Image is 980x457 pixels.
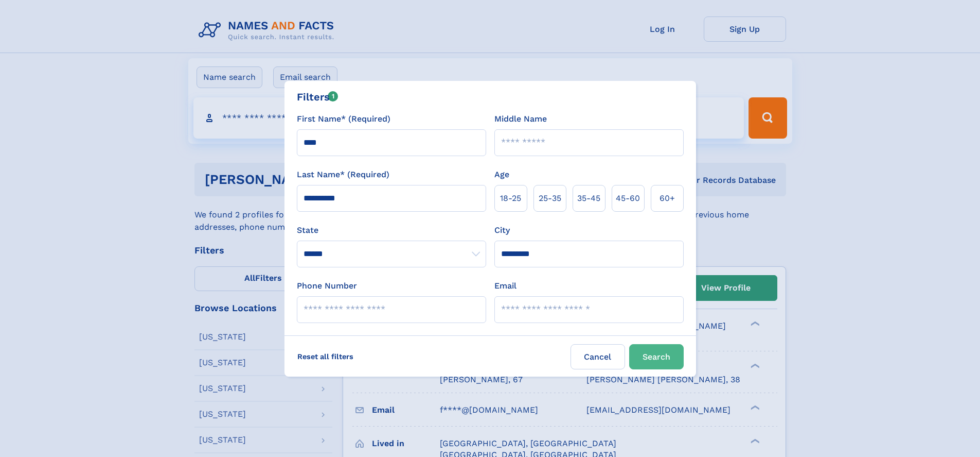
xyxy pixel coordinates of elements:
[297,113,390,125] label: First Name* (Required)
[571,344,625,369] label: Cancel
[291,344,360,369] label: Reset all filters
[500,192,521,205] span: 18‑25
[539,192,561,205] span: 25‑35
[297,89,338,105] div: Filters
[297,280,357,292] label: Phone Number
[577,192,600,205] span: 35‑45
[660,192,675,205] span: 60+
[297,224,486,236] label: State
[297,168,389,181] label: Last Name* (Required)
[616,192,640,205] span: 45‑60
[629,344,684,369] button: Search
[494,280,516,292] label: Email
[494,113,547,125] label: Middle Name
[494,168,509,181] label: Age
[494,224,510,236] label: City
